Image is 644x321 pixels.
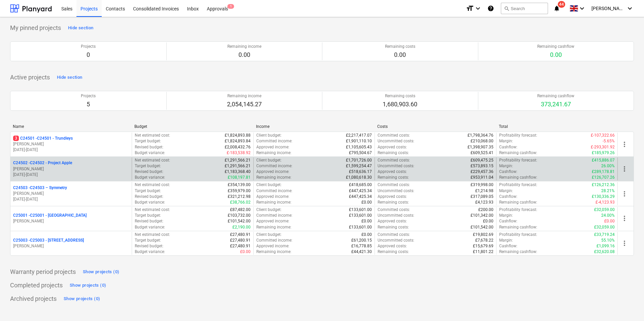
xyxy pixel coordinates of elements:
p: Committed income : [256,163,292,169]
p: £0.00 [361,200,372,205]
p: £229,457.36 [471,169,493,175]
p: Profitability forecast : [499,232,537,238]
div: Show projects (0) [83,268,119,276]
p: Remaining costs [383,93,417,99]
p: Remaining cashflow : [499,200,537,205]
p: £0.00 [604,218,615,224]
p: £1,398,907.35 [468,144,493,150]
p: £11,801.22 [473,249,493,255]
p: £573,893.15 [471,163,493,169]
p: Remaining costs : [378,249,409,255]
i: keyboard_arrow_down [578,4,586,12]
p: £518,636.17 [349,169,372,175]
p: C25003 - C25003 - [STREET_ADDRESS] [13,238,84,243]
button: Show projects (0) [68,280,108,291]
p: Remaining cashflow [537,93,574,99]
p: Remaining income : [256,200,291,205]
p: Profitability forecast : [499,157,537,163]
p: Approved income : [256,218,289,224]
p: Client budget : [256,157,282,163]
p: Net estimated cost : [135,133,170,138]
p: £32,059.00 [594,207,615,213]
i: keyboard_arrow_down [626,4,634,12]
p: [DATE] - [DATE] [13,197,129,202]
p: £447,425.34 [349,194,372,200]
p: £1,901,110.10 [346,138,372,144]
p: Committed income : [256,238,292,243]
p: Target budget : [135,188,161,194]
p: Archived projects [10,295,57,303]
div: Show projects (0) [70,282,106,289]
p: Remaining income [227,44,261,49]
p: 0.00 [537,51,574,59]
div: 3C24501 -C24501 - Trundleys[PERSON_NAME][DATE]-[DATE] [13,136,129,153]
p: Profitability forecast : [499,133,537,138]
p: Active projects [10,73,50,81]
p: Cashflow : [499,169,517,175]
p: Remaining costs [385,44,415,49]
p: £16,778.85 [351,243,372,249]
p: Warranty period projects [10,268,76,276]
p: C25001 - C25001 - [GEOGRAPHIC_DATA] [13,213,87,218]
p: Approved costs : [378,243,407,249]
p: Cashflow : [499,243,517,249]
span: 3 [13,136,19,141]
p: £953,911.04 [471,175,493,180]
p: £19,802.69 [473,232,493,238]
p: Approved income : [256,194,289,200]
p: £319,998.00 [471,182,493,188]
button: Hide section [55,72,84,83]
p: Budget variance : [135,150,165,156]
p: 0.00 [385,51,415,59]
p: Approved income : [256,169,289,175]
p: £38,766.02 [230,200,251,205]
p: £33,719.24 [594,232,615,238]
p: [PERSON_NAME] [13,141,129,147]
p: Profitability forecast : [499,207,537,213]
span: search [504,6,509,11]
p: Remaining costs : [378,224,409,230]
p: £210,068.00 [471,138,493,144]
button: Show projects (0) [62,293,102,304]
span: more_vert [620,165,629,173]
p: £126,212.36 [592,182,615,188]
p: £418,685.00 [349,182,372,188]
p: Margin : [499,163,513,169]
p: £27,480.91 [230,243,251,249]
p: Cashflow : [499,218,517,224]
p: 1,680,903.60 [383,100,417,108]
p: Remaining income : [256,224,291,230]
p: Approved income : [256,243,289,249]
p: £-293,301.92 [591,144,615,150]
div: C24502 -C24502 - Project Apple[PERSON_NAME][DATE]-[DATE] [13,160,129,177]
div: Hide section [57,74,82,81]
div: Hide section [68,24,93,32]
p: Remaining income : [256,175,291,180]
p: £200.00 [478,207,493,213]
p: £27,480.91 [230,238,251,243]
i: keyboard_arrow_down [474,4,482,12]
p: Committed costs : [378,207,410,213]
p: £103,732.00 [228,213,251,218]
p: My pinned projects [10,24,61,32]
p: Target budget : [135,213,161,218]
p: Profitability forecast : [499,182,537,188]
p: Client budget : [256,232,282,238]
div: Budget [134,124,251,129]
p: Remaining cashflow : [499,249,537,255]
p: 0 [81,51,96,59]
p: £1,291,566.21 [225,157,251,163]
p: [DATE] - [DATE] [13,147,129,153]
p: C24503 - C24503 – Symmetry [13,185,67,191]
p: Approved costs : [378,194,407,200]
p: £354,139.00 [228,182,251,188]
p: £1,291,566.21 [225,163,251,169]
div: C25001 -C25001 - [GEOGRAPHIC_DATA][PERSON_NAME] [13,213,129,224]
p: £101,542.00 [471,224,493,230]
p: Approved income : [256,144,289,150]
p: £0.00 [240,249,251,255]
p: Remaining costs : [378,175,409,180]
p: Remaining cashflow : [499,150,537,156]
p: Net estimated cost : [135,182,170,188]
p: £317,089.05 [471,194,493,200]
